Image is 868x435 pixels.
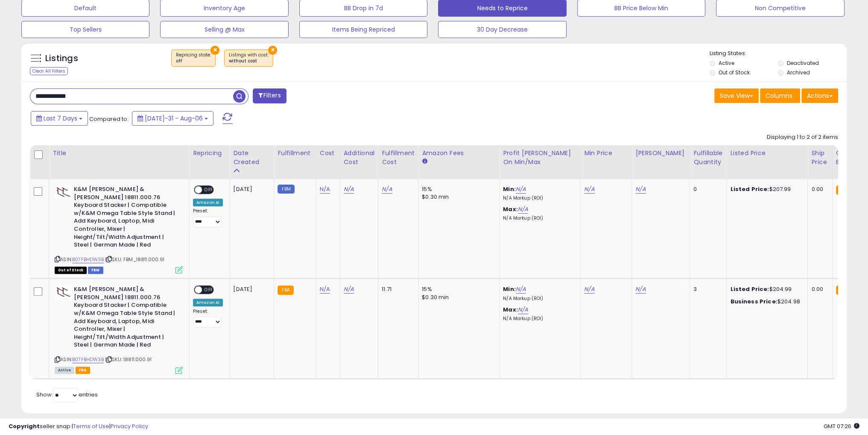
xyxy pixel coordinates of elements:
button: Items Being Repriced [299,21,427,38]
div: seller snap | | [9,423,148,431]
button: Selling @ Max [160,21,288,38]
div: 15% [422,285,493,293]
a: Terms of Use [73,422,109,430]
a: N/A [320,285,330,294]
button: × [210,46,219,55]
b: Max: [503,205,518,213]
h5: Listings [45,53,78,65]
div: Cost [320,149,336,158]
a: N/A [344,285,354,294]
th: The percentage added to the cost of goods (COGS) that forms the calculator for Min & Max prices. [500,145,581,179]
div: Amazon AI [193,299,223,306]
b: K&M [PERSON_NAME] & [PERSON_NAME] 18811.000.76 Keyboard Stacker | Compatible w/K&M Omega Table St... [74,185,178,251]
a: N/A [635,185,646,194]
span: OFF [202,286,216,294]
div: [DATE] [233,285,267,293]
a: B07FBHDW3B [72,256,104,263]
button: 30 Day Decrease [438,21,566,38]
div: Additional Cost [344,149,375,167]
div: Fulfillment [278,149,312,158]
div: 0.00 [811,185,825,193]
small: FBM [278,185,294,194]
a: N/A [320,185,330,194]
label: Archived [787,69,810,76]
div: off [176,58,211,64]
div: Amazon Fees [422,149,496,158]
a: N/A [382,185,392,194]
div: ASIN: [55,285,183,373]
button: Filters [253,88,286,103]
button: Top Sellers [21,21,149,38]
div: ASIN: [55,185,183,273]
div: 3 [693,285,720,293]
div: Preset: [193,309,223,328]
div: $204.99 [730,285,801,293]
span: Listings with cost : [229,52,269,65]
label: Deactivated [787,59,819,67]
div: 0.00 [811,285,825,293]
a: N/A [516,185,526,194]
div: 0 [693,185,720,193]
button: Actions [801,88,838,103]
a: B07FBHDW3B [72,356,104,363]
div: Min Price [584,149,628,158]
div: $0.30 min [422,193,493,201]
span: All listings that are currently out of stock and unavailable for purchase on Amazon [55,267,87,274]
img: 31Sve+9tTTL._SL40_.jpg [55,285,72,298]
div: [PERSON_NAME] [635,149,686,158]
button: Last 7 Days [31,111,88,126]
span: | SKU: FBM_18811.000.91 [105,256,164,263]
b: Min: [503,185,516,193]
button: Columns [760,88,800,103]
b: Listed Price: [730,285,769,293]
span: OFF [202,186,216,194]
div: Amazon AI [193,199,223,206]
span: All listings currently available for purchase on Amazon [55,367,74,374]
a: N/A [518,306,528,314]
a: N/A [518,205,528,214]
span: FBM [88,267,103,274]
button: Save View [714,88,759,103]
small: Amazon Fees. [422,158,427,165]
div: Listed Price [730,149,804,158]
button: × [268,46,277,55]
b: Min: [503,285,516,293]
span: [DATE]-31 - Aug-06 [145,114,203,123]
span: | SKU: 18811.000.91 [105,356,152,363]
small: FBA [278,285,293,295]
div: Date Created [233,149,270,167]
button: [DATE]-31 - Aug-06 [132,111,213,126]
span: Columns [766,91,792,100]
div: $204.98 [730,298,801,306]
img: 31Sve+9tTTL._SL40_.jpg [55,185,72,198]
p: N/A Markup (ROI) [503,296,574,302]
div: Clear All Filters [30,67,68,75]
div: Fulfillable Quantity [693,149,723,167]
div: Title [53,149,186,158]
div: without cost [229,58,269,64]
a: N/A [584,185,594,194]
span: Repricing state : [176,52,211,65]
a: Privacy Policy [111,422,148,430]
div: Displaying 1 to 2 of 2 items [767,133,838,141]
label: Out of Stock [719,69,750,76]
div: Profit [PERSON_NAME] on Min/Max [503,149,577,167]
span: Show: entries [36,391,98,399]
div: $0.30 min [422,294,493,301]
div: 15% [422,185,493,193]
a: N/A [635,285,646,294]
small: FBA [836,185,852,195]
b: Listed Price: [730,185,769,193]
a: N/A [584,285,594,294]
span: 2025-08-14 07:26 GMT [824,422,859,430]
div: Preset: [193,208,223,227]
a: N/A [516,285,526,294]
span: Last 7 Days [44,114,77,123]
b: K&M [PERSON_NAME] & [PERSON_NAME] 18811.000.76 Keyboard Stacker | Compatible w/K&M Omega Table St... [74,285,178,351]
b: Business Price: [730,297,777,306]
div: 11.71 [382,285,412,293]
a: N/A [344,185,354,194]
div: [DATE] [233,185,267,193]
span: Compared to: [89,115,129,123]
div: Repricing [193,149,226,158]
